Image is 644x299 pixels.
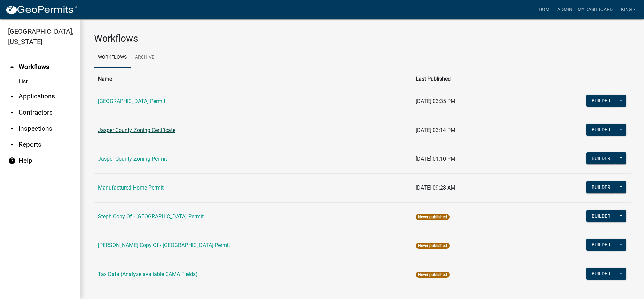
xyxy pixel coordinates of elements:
[416,184,455,191] span: [DATE] 09:28 AM
[8,108,16,117] i: arrow_drop_down
[412,71,520,87] th: Last Published
[586,152,616,164] button: Builder
[416,243,449,249] span: Never published
[98,242,230,248] a: [PERSON_NAME] Copy Of - [GEOGRAPHIC_DATA] Permit
[586,210,616,222] button: Builder
[586,95,616,107] button: Builder
[94,47,131,68] a: Workflows
[416,127,455,133] span: [DATE] 03:14 PM
[131,47,158,68] a: Archive
[555,3,575,16] a: Admin
[98,127,175,133] a: Jasper County Zoning Certificate
[8,92,16,100] i: arrow_drop_down
[586,239,616,251] button: Builder
[586,124,616,136] button: Builder
[416,98,455,104] span: [DATE] 03:35 PM
[98,271,198,277] a: Tax Data (Analyze available CAMA Fields)
[98,213,204,220] a: Steph Copy Of - [GEOGRAPHIC_DATA] Permit
[575,3,615,16] a: My Dashboard
[416,214,449,220] span: Never published
[8,141,16,149] i: arrow_drop_down
[416,156,455,162] span: [DATE] 01:10 PM
[416,272,449,278] span: Never published
[94,71,412,87] th: Name
[586,268,616,280] button: Builder
[536,3,555,16] a: Home
[98,98,165,104] a: [GEOGRAPHIC_DATA] Permit
[8,125,16,133] i: arrow_drop_down
[8,63,16,71] i: arrow_drop_up
[586,181,616,193] button: Builder
[98,184,164,191] a: Manufactured Home Permit
[8,157,16,165] i: help
[98,156,167,162] a: Jasper County Zoning Permit
[615,3,639,16] a: LKING
[94,33,631,44] h3: Workflows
